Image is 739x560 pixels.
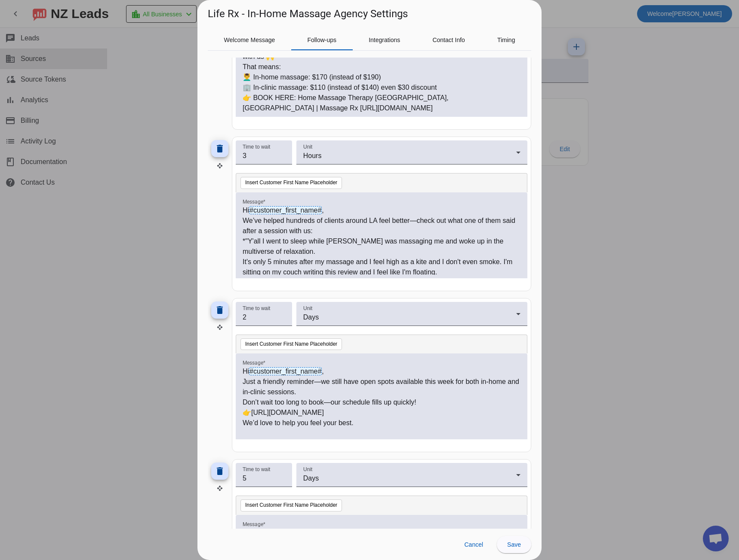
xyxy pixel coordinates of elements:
[243,408,520,418] p: 👉[URL][DOMAIN_NAME]
[497,37,515,43] span: Timing
[243,82,520,93] p: 🏢 In-clinic massage: $110 (instead of $140) even $30 discount
[240,499,342,511] button: Insert Customer First Name Placeholder
[303,144,312,149] mat-label: Unit
[369,37,400,43] span: Integrations
[243,144,270,149] mat-label: Time to wait
[303,305,312,311] mat-label: Unit
[249,206,322,214] span: #customer_first_name#
[243,397,520,408] p: Don’t wait too long to book—our schedule fills up quickly!
[243,467,270,472] mat-label: Time to wait
[243,418,520,428] p: We’d love to help you feel your best.
[243,205,520,216] p: Hi ,
[240,338,342,350] button: Insert Customer First Name Placeholder
[215,466,225,476] mat-icon: delete
[208,7,408,21] h1: Life Rx - In-Home Massage Agency Settings
[457,536,490,553] button: Cancel
[243,257,520,277] p: It's only 5 minutes after my massage and I feel high as a kite and I don't even smoke. I'm sittin...
[215,305,225,315] mat-icon: delete
[249,367,322,375] span: #customer_first_name#
[243,72,520,82] p: 💆‍♂️ In-home massage: $170 (instead of $190)
[303,313,319,321] span: Days
[464,541,483,548] span: Cancel
[243,366,520,377] p: Hi ,
[243,93,520,113] p: 👉 BOOK HERE: Home Massage Therapy [GEOGRAPHIC_DATA], [GEOGRAPHIC_DATA] | Massage Rx [URL][DOMAIN_...
[243,236,520,257] p: *"Y'all I went to sleep while [PERSON_NAME] was massaging me and woke up in the multiverse of rel...
[243,528,520,538] p: Hi ,
[243,62,520,72] p: That means:
[215,143,225,154] mat-icon: delete
[303,152,322,159] span: Hours
[243,305,270,311] mat-label: Time to wait
[243,216,520,236] p: We’ve helped hundreds of clients around LA feel better—check out what one of them said after a se...
[224,37,275,43] span: Welcome Message
[432,37,465,43] span: Contact Info
[243,377,520,397] p: Just a friendly reminder—we still have open spots available this week for both in-home and in-cli...
[507,541,521,548] span: Save
[303,467,312,472] mat-label: Unit
[303,475,319,482] span: Days
[497,536,531,553] button: Save
[240,177,342,189] button: Insert Customer First Name Placeholder
[307,37,336,43] span: Follow-ups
